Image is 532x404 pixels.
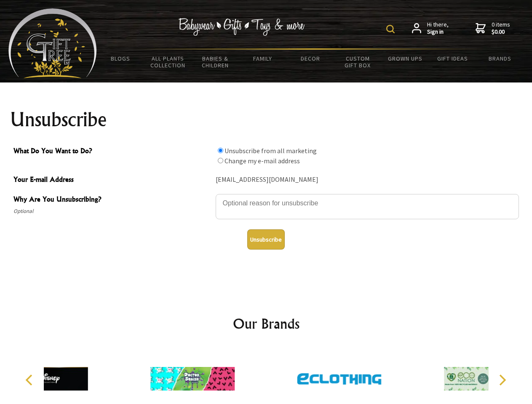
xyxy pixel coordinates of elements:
[21,371,40,389] button: Previous
[476,21,510,36] a: 0 items$0.00
[216,173,519,186] div: [EMAIL_ADDRESS][DOMAIN_NAME]
[13,194,211,206] span: Why Are You Unsubscribing?
[13,174,211,186] span: Your E-mail Address
[427,21,449,36] span: Hi there,
[492,28,510,36] strong: $0.00
[144,50,192,74] a: All Plants Collection
[13,206,211,216] span: Optional
[492,21,510,36] span: 0 items
[429,50,476,67] a: Gift Ideas
[412,21,449,36] a: Hi there,Sign in
[218,158,223,163] input: What Do You Want to Do?
[386,25,395,33] img: product search
[179,18,305,36] img: Babywear - Gifts - Toys & more
[216,194,519,219] textarea: Why Are You Unsubscribing?
[286,50,334,67] a: Decor
[381,50,429,67] a: Grown Ups
[493,371,511,389] button: Next
[225,157,300,165] label: Change my e-mail address
[192,50,239,74] a: Babies & Children
[17,314,516,334] h2: Our Brands
[8,8,97,78] img: Babyware - Gifts - Toys and more...
[97,50,144,67] a: BLOGS
[427,28,449,36] strong: Sign in
[13,146,211,158] span: What Do You Want to Do?
[239,50,287,67] a: Family
[10,109,522,130] h1: Unsubscribe
[334,50,382,74] a: Custom Gift Box
[218,148,223,153] input: What Do You Want to Do?
[247,229,285,250] button: Unsubscribe
[225,146,317,155] label: Unsubscribe from all marketing
[476,50,524,67] a: Brands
